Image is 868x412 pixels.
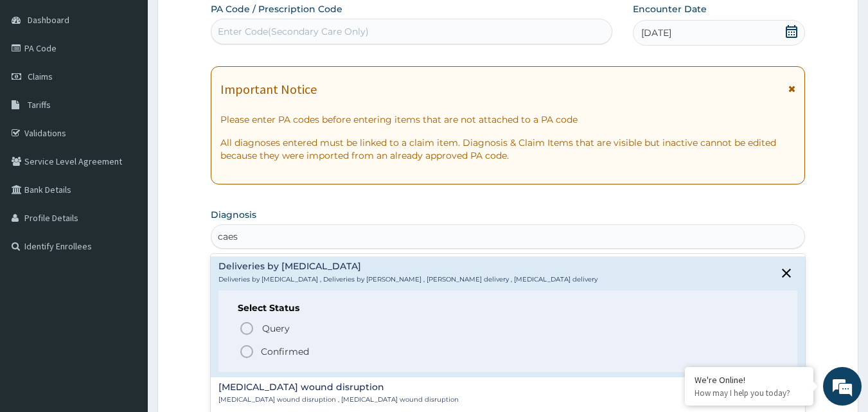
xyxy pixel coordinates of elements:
[641,26,671,39] span: [DATE]
[218,25,369,38] div: Enter Code(Secondary Care Only)
[779,265,794,281] i: close select status
[6,275,245,320] textarea: Type your message and hit 'Enter'
[211,208,256,221] label: Diagnosis
[218,275,598,284] p: Deliveries by [MEDICAL_DATA] , Deliveries by [PERSON_NAME] , [PERSON_NAME] delivery , [MEDICAL_DA...
[67,72,216,89] div: Chat with us now
[75,124,177,254] span: We're online!
[220,113,796,126] p: Please enter PA codes before entering items that are not attached to a PA code
[220,136,796,162] p: All diagnoses entered must be linked to a claim item. Diagnosis & Claim Items that are visible bu...
[218,382,459,392] h4: [MEDICAL_DATA] wound disruption
[211,6,242,37] div: Minimize live chat window
[211,3,342,15] label: PA Code / Prescription Code
[218,395,459,404] p: [MEDICAL_DATA] wound disruption , [MEDICAL_DATA] wound disruption
[220,82,317,96] h1: Important Notice
[28,99,51,111] span: Tariffs
[695,388,804,399] p: How may I help you today?
[24,64,52,96] img: d_794563401_company_1708531726252_794563401
[28,14,69,26] span: Dashboard
[695,374,804,386] div: We're Online!
[262,322,290,335] span: Query
[239,344,254,359] i: status option filled
[261,345,309,358] p: Confirmed
[633,3,707,15] label: Encounter Date
[218,262,598,271] h4: Deliveries by [MEDICAL_DATA]
[238,303,779,313] h6: Select Status
[239,321,254,336] i: status option query
[28,71,53,82] span: Claims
